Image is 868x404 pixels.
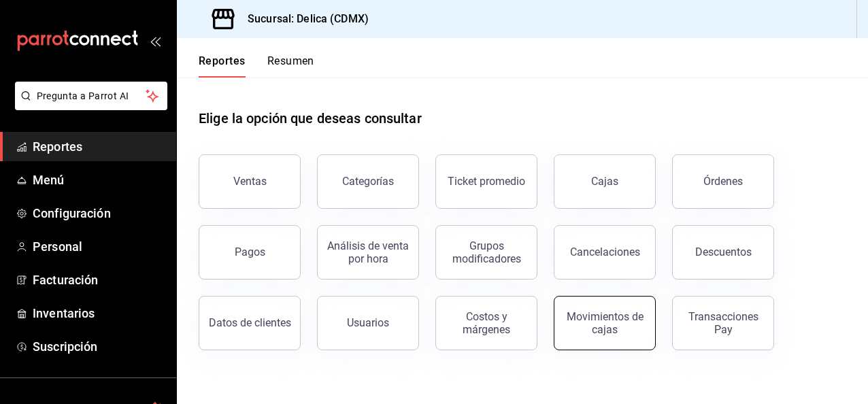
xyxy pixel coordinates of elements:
span: Reportes [33,137,165,156]
div: Costos y márgenes [444,310,529,336]
div: Análisis de venta por hora [326,239,410,265]
button: Categorías [317,154,419,209]
div: Descuentos [695,246,752,258]
span: Inventarios [33,304,165,322]
h3: Sucursal: Delica (CDMX) [237,11,369,27]
div: Órdenes [703,175,743,188]
button: Ticket promedio [435,154,537,209]
button: Órdenes [672,154,774,209]
button: Usuarios [317,296,419,350]
span: Personal [33,237,165,256]
a: Pregunta a Parrot AI [10,99,167,113]
button: Reportes [199,54,246,78]
button: Pagos [199,225,301,280]
button: Cancelaciones [554,225,656,280]
button: Pregunta a Parrot AI [15,82,167,110]
h1: Elige la opción que deseas consultar [199,108,422,129]
div: navigation tabs [199,54,314,78]
div: Ventas [233,175,267,188]
button: open_drawer_menu [150,35,161,46]
span: Configuración [33,204,165,222]
button: Movimientos de cajas [554,296,656,350]
div: Movimientos de cajas [563,310,647,336]
div: Grupos modificadores [444,239,529,265]
span: Pregunta a Parrot AI [37,89,146,103]
div: Cancelaciones [570,246,640,258]
button: Grupos modificadores [435,225,537,280]
div: Pagos [235,246,265,258]
span: Suscripción [33,337,165,356]
div: Transacciones Pay [681,310,765,336]
button: Análisis de venta por hora [317,225,419,280]
button: Cajas [554,154,656,209]
button: Transacciones Pay [672,296,774,350]
span: Facturación [33,271,165,289]
div: Usuarios [347,316,389,329]
div: Cajas [591,175,618,188]
button: Costos y márgenes [435,296,537,350]
button: Resumen [267,54,314,78]
button: Ventas [199,154,301,209]
div: Categorías [342,175,394,188]
div: Ticket promedio [448,175,525,188]
div: Datos de clientes [209,316,291,329]
span: Menú [33,171,165,189]
button: Datos de clientes [199,296,301,350]
button: Descuentos [672,225,774,280]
